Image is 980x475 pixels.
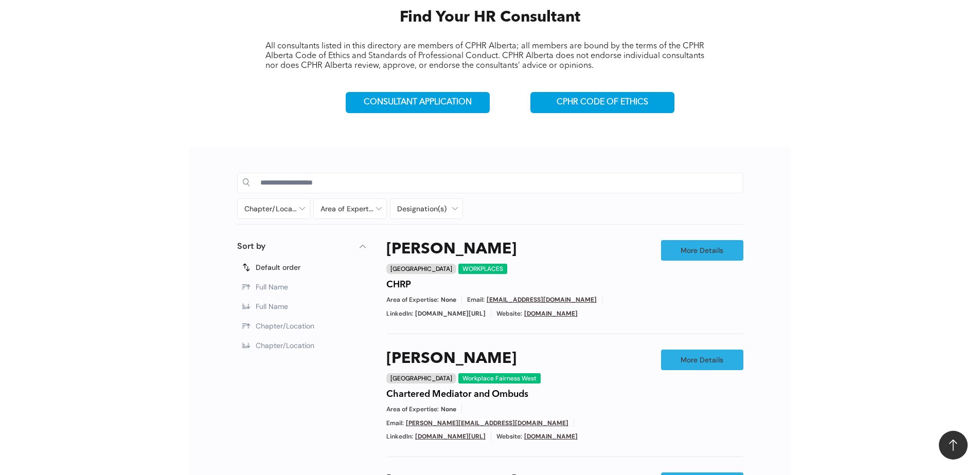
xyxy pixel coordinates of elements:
a: More Details [661,350,743,370]
div: [GEOGRAPHIC_DATA] [386,373,456,383]
span: Website: [496,309,522,318]
span: CONSULTANT APPLICATION [364,98,472,107]
span: LinkedIn: [386,309,413,318]
a: More Details [661,240,743,261]
a: [DOMAIN_NAME][URL] [415,432,486,441]
span: Area of Expertise: [386,296,439,304]
a: CONSULTANT APPLICATION [346,92,490,113]
a: [PERSON_NAME] [386,350,516,368]
span: CPHR CODE OF ETHICS [557,98,648,107]
div: [GEOGRAPHIC_DATA] [386,264,456,274]
span: None [441,405,456,414]
span: Email: [386,419,404,428]
a: [PERSON_NAME][EMAIL_ADDRESS][DOMAIN_NAME] [406,419,568,427]
a: CPHR CODE OF ETHICS [530,92,674,113]
h4: Chartered Mediator and Ombuds [386,389,528,400]
span: All consultants listed in this directory are members of CPHR Alberta; all members are bound by th... [265,42,704,70]
span: Area of Expertise: [386,405,439,414]
span: Website: [496,432,522,441]
div: WORKPLACES [458,264,507,274]
span: Full Name [256,302,288,311]
span: None [441,296,456,304]
span: Default order [256,263,300,272]
a: [EMAIL_ADDRESS][DOMAIN_NAME] [487,296,597,304]
span: Email: [467,296,485,304]
span: Full Name [256,282,288,291]
a: [DOMAIN_NAME] [524,309,578,318]
span: [DOMAIN_NAME][URL] [415,309,486,318]
a: [DOMAIN_NAME] [524,432,578,441]
div: Workplace Fairness West [458,373,541,383]
p: Sort by [237,240,265,252]
span: Find Your HR Consultant [400,10,580,25]
a: [PERSON_NAME] [386,240,516,259]
h4: CHRP [386,279,411,290]
span: LinkedIn: [386,432,413,441]
span: Chapter/Location [256,341,314,350]
span: Chapter/Location [256,321,314,331]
